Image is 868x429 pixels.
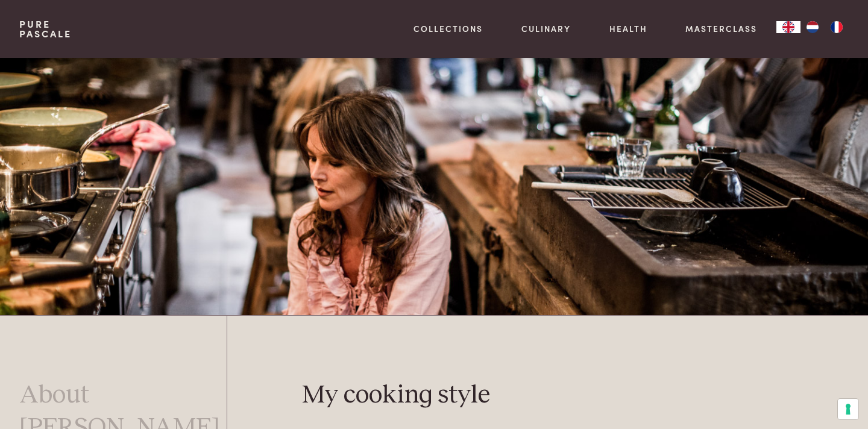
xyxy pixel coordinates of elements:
[800,21,825,33] a: NL
[800,21,849,33] ul: Language list
[609,22,647,35] a: Health
[19,19,72,39] a: PurePascale
[776,21,800,33] div: Language
[521,22,571,35] a: Culinary
[414,22,483,35] a: Collections
[776,21,849,33] aside: Language selected: English
[685,22,757,35] a: Masterclass
[302,380,793,412] h2: My cooking style
[776,21,800,33] a: EN
[838,399,858,419] button: Your consent preferences for tracking technologies
[825,21,849,33] a: FR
